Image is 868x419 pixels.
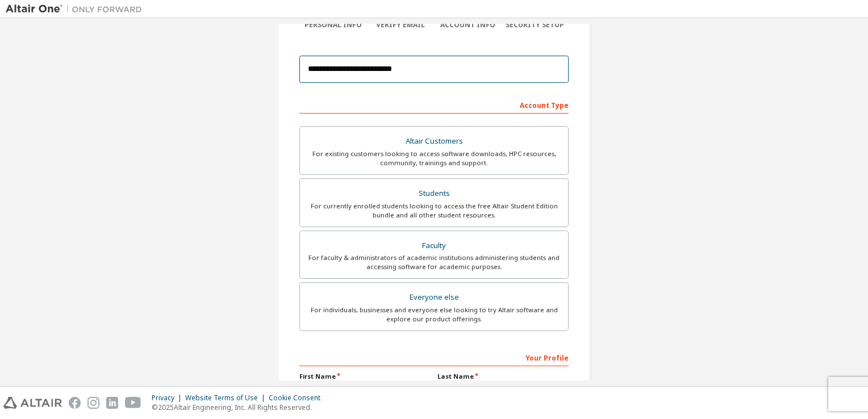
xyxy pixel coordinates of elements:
[434,20,502,30] div: Account Info
[502,20,569,30] div: Security Setup
[106,397,118,409] img: linkedin.svg
[87,397,99,409] img: instagram.svg
[3,397,62,409] img: altair_logo.svg
[367,20,435,30] div: Verify Email
[125,397,141,409] img: youtube.svg
[299,372,431,381] label: First Name
[185,393,269,403] div: Website Terms of Use
[152,403,327,412] p: © 2025 Altair Engineering, Inc. All Rights Reserved.
[152,393,185,403] div: Privacy
[299,95,569,114] div: Account Type
[299,348,569,366] div: Your Profile
[307,202,561,220] div: For currently enrolled students looking to access the free Altair Student Edition bundle and all ...
[307,305,561,324] div: For individuals, businesses and everyone else looking to try Altair software and explore our prod...
[6,3,148,15] img: Altair One
[307,149,561,167] div: For existing customers looking to access software downloads, HPC resources, community, trainings ...
[299,20,367,30] div: Personal Info
[307,253,561,271] div: For faculty & administrators of academic institutions administering students and accessing softwa...
[69,397,81,409] img: facebook.svg
[307,238,561,254] div: Faculty
[437,372,569,381] label: Last Name
[269,393,327,403] div: Cookie Consent
[307,290,561,305] div: Everyone else
[307,133,561,149] div: Altair Customers
[307,186,561,202] div: Students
